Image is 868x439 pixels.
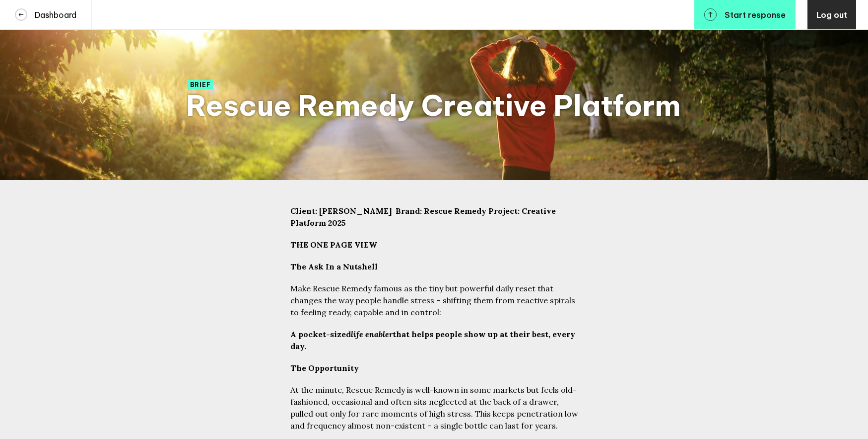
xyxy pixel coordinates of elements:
[725,10,786,20] span: Start response
[290,329,351,339] strong: A pocket-sized
[290,384,578,432] p: At the minute, Rescue Remedy is well-known in some markets but feels old-fashioned, occasional an...
[186,87,680,123] span: Rescue Remedy Creative Platform
[290,282,578,318] p: Make Rescue Remedy famous as the tiny but powerful daily reset that changes the way people handle...
[290,206,558,228] strong: Client: [PERSON_NAME] Brand: Rescue Remedy Project: Creative Platform 2025
[27,10,76,20] h4: Dashboard
[351,329,393,339] em: life enabler
[188,80,213,89] div: Brief
[816,10,847,20] span: Log out
[290,329,577,351] strong: that helps people show up at their best, every day.
[290,363,359,373] strong: The Opportunity
[290,240,377,250] strong: THE ONE PAGE VIEW
[290,262,378,271] strong: The Ask In a Nutshell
